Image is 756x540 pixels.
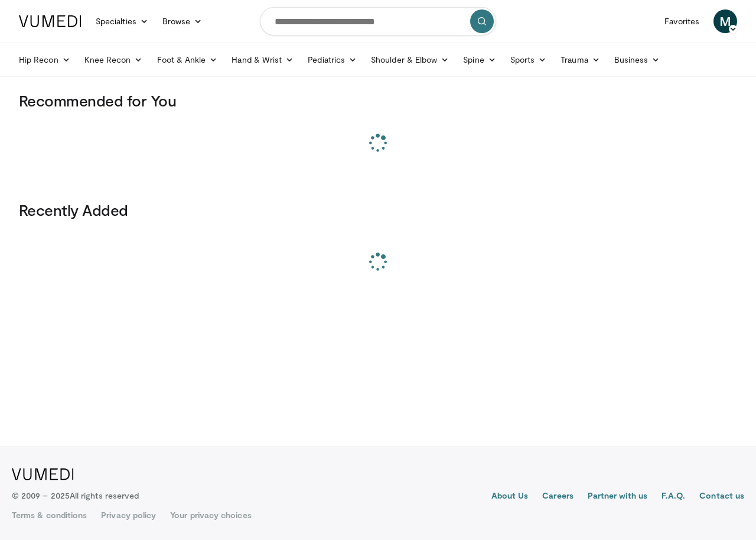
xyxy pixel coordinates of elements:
input: Search topics, interventions [260,7,496,35]
a: Spine [456,48,503,72]
a: Terms & conditions [12,509,87,521]
a: Privacy policy [101,509,156,521]
a: Pediatrics [301,48,364,72]
a: Specialties [89,9,155,33]
p: © 2009 – 2025 [12,490,139,502]
a: M [713,9,737,33]
a: Knee Recon [77,48,150,72]
h3: Recently Added [19,201,737,219]
a: About Us [491,490,529,504]
a: Hand & Wrist [224,48,301,72]
a: Careers [542,490,573,504]
a: Favorites [657,9,706,33]
a: Browse [155,9,210,33]
a: F.A.Q. [661,490,685,504]
a: Foot & Ankle [150,48,225,72]
a: Business [607,48,667,72]
span: All rights reserved [70,490,139,500]
a: Your privacy choices [170,509,251,521]
img: VuMedi Logo [19,15,82,27]
a: Sports [503,48,554,72]
a: Contact us [699,490,744,504]
a: Hip Recon [12,48,77,72]
a: Trauma [553,48,607,72]
h3: Recommended for You [19,91,737,110]
img: VuMedi Logo [12,468,74,480]
a: Partner with us [588,490,647,504]
a: Shoulder & Elbow [364,48,456,72]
